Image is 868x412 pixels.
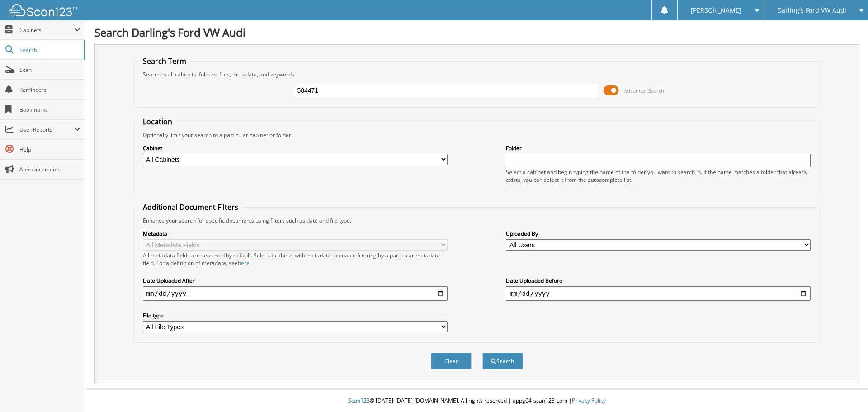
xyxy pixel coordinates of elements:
input: end [506,286,811,301]
span: Search [19,46,79,54]
span: Reminders [19,86,80,94]
button: Clear [431,353,472,369]
label: Metadata [143,230,448,237]
span: Scan [19,66,80,74]
h1: Search Darling's Ford VW Audi [94,25,859,40]
label: Date Uploaded After [143,277,448,284]
span: User Reports [19,126,74,133]
div: Select a cabinet and begin typing the name of the folder you want to search in. If the name match... [506,168,811,184]
button: Search [482,353,523,369]
div: All metadata fields are searched by default. Select a cabinet with metadata to enable filtering b... [143,251,448,267]
a: here [238,259,250,267]
span: Help [19,146,80,153]
iframe: Chat Widget [823,369,868,412]
span: Advanced Search [624,87,664,94]
legend: Search Term [138,56,191,66]
div: Searches all cabinets, folders, files, metadata, and keywords [138,71,816,78]
span: Scan123 [348,397,370,404]
label: Folder [506,144,811,152]
img: scan123-logo-white.svg [9,4,77,16]
span: Darling's Ford VW Audi [777,8,846,13]
legend: Location [138,117,177,127]
div: Optionally limit your search to a particular cabinet or folder [138,131,816,139]
a: Privacy Policy [572,397,606,404]
span: [PERSON_NAME] [691,8,741,13]
label: Date Uploaded Before [506,277,811,284]
div: Enhance your search for specific documents using filters such as date and file type. [138,217,816,224]
legend: Additional Document Filters [138,202,243,212]
span: Bookmarks [19,106,80,114]
label: Cabinet [143,144,448,152]
input: start [143,286,448,301]
span: Cabinets [19,26,74,34]
span: Announcements [19,166,80,173]
div: © [DATE]-[DATE] [DOMAIN_NAME]. All rights reserved | appg04-scan123-com | [85,390,868,412]
label: File type [143,312,448,319]
label: Uploaded By [506,230,811,237]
